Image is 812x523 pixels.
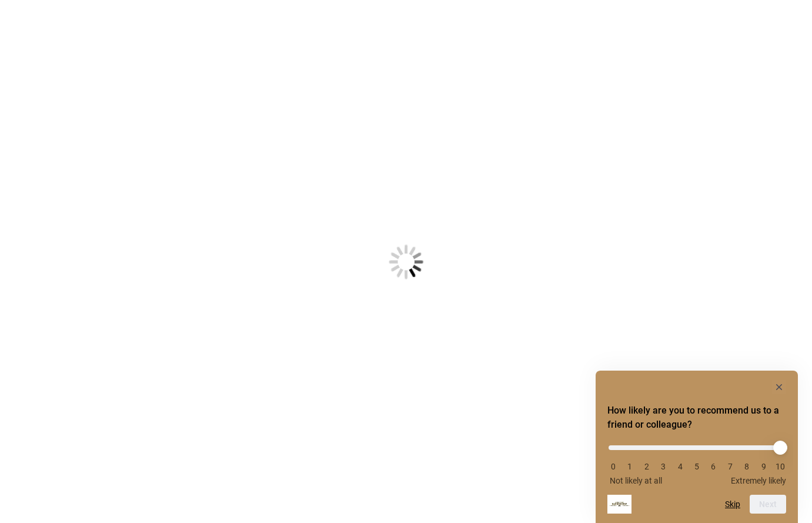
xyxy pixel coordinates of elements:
img: Loading [331,186,482,337]
li: 8 [741,462,753,471]
button: Hide survey [772,380,786,394]
li: 6 [707,462,719,471]
div: How likely are you to recommend us to a friend or colleague? Select an option from 0 to 10, with ... [607,437,786,485]
span: Extremely likely [731,476,786,485]
li: 3 [657,462,669,471]
span: Not likely at all [610,476,662,485]
li: 2 [641,462,653,471]
li: 0 [607,462,619,471]
h2: How likely are you to recommend us to a friend or colleague? Select an option from 0 to 10, with ... [607,404,786,432]
li: 4 [674,462,686,471]
li: 1 [624,462,636,471]
li: 5 [691,462,703,471]
button: Skip [725,499,740,509]
div: How likely are you to recommend us to a friend or colleague? Select an option from 0 to 10, with ... [607,380,786,514]
li: 9 [758,462,770,471]
li: 7 [724,462,736,471]
li: 10 [774,462,786,471]
button: Next question [750,495,786,514]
